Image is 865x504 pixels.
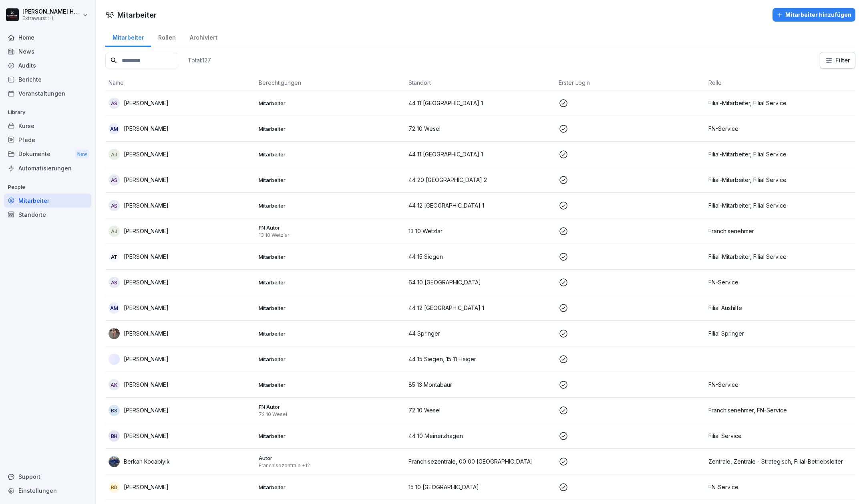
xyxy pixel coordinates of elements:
p: 85 13 Montabaur [408,380,552,389]
div: BS [109,405,120,416]
p: People [4,181,91,194]
p: [PERSON_NAME] Hagebaum [22,8,81,15]
div: New [75,150,89,159]
a: Home [4,30,91,44]
p: [PERSON_NAME] [124,355,169,363]
p: 44 11 [GEOGRAPHIC_DATA] 1 [408,150,552,158]
img: tauaup13r0gko1ibzw0qnvkq.png [109,354,120,365]
div: AT [109,251,120,262]
p: [PERSON_NAME] [124,380,169,389]
p: Mitarbeiter [259,356,402,363]
div: AM [109,302,120,314]
div: AJ [109,149,120,160]
p: Franchisenehmer [708,227,852,235]
p: 44 11 [GEOGRAPHIC_DATA] 1 [408,99,552,107]
p: Extrawurst :-) [22,16,81,21]
a: Berichte [4,72,91,86]
p: Filial-Mitarbeiter, Filial Service [708,150,852,158]
p: Filial Springer [708,329,852,338]
button: Mitarbeiter hinzufügen [772,8,855,22]
div: AS [109,98,120,109]
a: Kurse [4,119,91,133]
a: Mitarbeiter [4,194,91,208]
p: Library [4,106,91,119]
p: 15 10 [GEOGRAPHIC_DATA] [408,483,552,491]
p: 44 12 [GEOGRAPHIC_DATA] 1 [408,201,552,210]
p: Berkan Kocabiyik [124,457,170,466]
p: FN-Service [708,278,852,286]
a: Automatisierungen [4,161,91,175]
p: 44 10 Meinerzhagen [408,432,552,440]
p: Filial-Mitarbeiter, Filial Service [708,252,852,261]
th: Erster Login [555,75,706,90]
p: Mitarbeiter [259,432,402,440]
a: News [4,44,91,58]
a: Pfade [4,133,91,147]
p: FN Autor [259,224,402,231]
th: Standort [405,75,555,90]
p: Mitarbeiter [259,202,402,209]
p: [PERSON_NAME] [124,278,169,286]
p: [PERSON_NAME] [124,483,169,491]
a: DokumenteNew [4,147,91,162]
p: [PERSON_NAME] [124,150,169,158]
p: 44 12 [GEOGRAPHIC_DATA] 1 [408,304,552,312]
p: [PERSON_NAME] [124,252,169,261]
p: Mitarbeiter [259,253,402,260]
p: [PERSON_NAME] [124,227,169,235]
p: [PERSON_NAME] [124,406,169,414]
a: Standorte [4,208,91,222]
div: Filter [825,56,850,64]
p: [PERSON_NAME] [124,201,169,210]
p: Mitarbeiter [259,151,402,158]
p: FN-Service [708,483,852,491]
p: Mitarbeiter [259,176,402,184]
th: Rolle [705,75,855,90]
div: Audits [4,58,91,72]
th: Berechtigungen [255,75,406,90]
p: Total: 127 [188,56,211,64]
a: Rollen [151,26,183,47]
p: Zentrale, Zentrale - Strategisch, Filial-Betriebsleiter [708,457,852,466]
p: Autor [259,454,402,462]
a: Mitarbeiter [105,26,151,47]
button: Filter [820,52,855,68]
p: Mitarbeiter [259,484,402,491]
p: [PERSON_NAME] [124,99,169,107]
p: 13 10 Wetzlar [408,227,552,235]
p: [PERSON_NAME] [124,124,169,133]
p: [PERSON_NAME] [124,176,169,184]
p: 44 15 Siegen, 15 11 Haiger [408,355,552,363]
p: Filial Service [708,432,852,440]
a: Veranstaltungen [4,86,91,100]
p: Mitarbeiter [259,279,402,286]
div: AS [109,200,120,211]
div: AK [109,379,120,390]
p: [PERSON_NAME] [124,432,169,440]
img: nhchg2up3n0usiuq77420vnd.png [109,456,120,467]
p: Filial-Mitarbeiter, Filial Service [708,176,852,184]
p: FN-Service [708,380,852,389]
a: Archiviert [183,26,224,47]
p: [PERSON_NAME] [124,329,169,338]
p: [PERSON_NAME] [124,304,169,312]
div: Mitarbeiter hinzufügen [776,10,851,19]
div: AJ [109,226,120,237]
p: 72 10 Wesel [408,124,552,133]
div: BH [109,430,120,442]
th: Name [105,75,255,90]
div: AS [109,277,120,288]
p: Mitarbeiter [259,330,402,337]
p: Mitarbeiter [259,100,402,107]
a: Einstellungen [4,484,91,498]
